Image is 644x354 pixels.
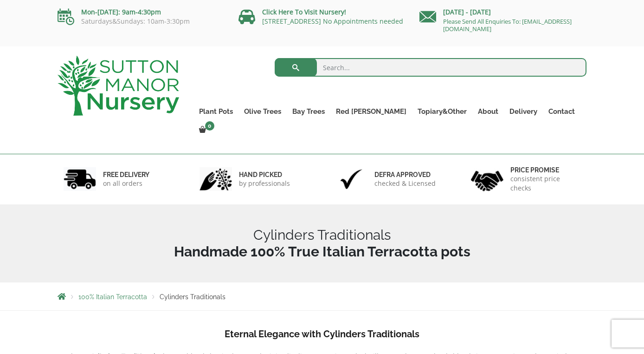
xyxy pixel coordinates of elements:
a: Plant Pots [193,105,238,118]
h6: Price promise [510,166,581,174]
img: 3.jpg [335,167,367,191]
input: Search... [275,58,587,77]
h1: Cylinders Traditionals [58,227,586,260]
span: 0 [205,121,214,131]
a: Contact [543,105,580,118]
img: logo [58,56,179,116]
img: 1.jpg [64,167,96,191]
a: Bay Trees [287,105,330,118]
p: by professionals [239,179,290,188]
a: Please Send All Enquiries To: [EMAIL_ADDRESS][DOMAIN_NAME] [443,17,572,33]
img: 2.jpg [200,167,232,191]
a: About [472,105,504,118]
a: Topiary&Other [412,105,472,118]
p: Saturdays&Sundays: 10am-3:30pm [58,18,225,25]
h6: hand picked [239,170,290,179]
h6: FREE DELIVERY [103,170,149,179]
p: on all orders [103,179,149,188]
a: Olive Trees [238,105,287,118]
p: [DATE] - [DATE] [419,7,586,18]
a: Red [PERSON_NAME] [330,105,412,118]
p: Mon-[DATE]: 9am-4:30pm [58,7,225,18]
a: 100% Italian Terracotta [78,293,147,301]
nav: Breadcrumbs [58,293,586,300]
b: Eternal Elegance with Cylinders Traditionals [225,328,419,340]
a: 0 [193,124,217,137]
span: Cylinders Traditionals [160,293,225,301]
p: consistent price checks [510,174,581,193]
h6: Defra approved [374,170,436,179]
a: Click Here To Visit Nursery! [262,7,346,16]
p: checked & Licensed [374,179,436,188]
img: 4.jpg [471,165,503,193]
a: Delivery [504,105,543,118]
a: [STREET_ADDRESS] No Appointments needed [262,17,403,26]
